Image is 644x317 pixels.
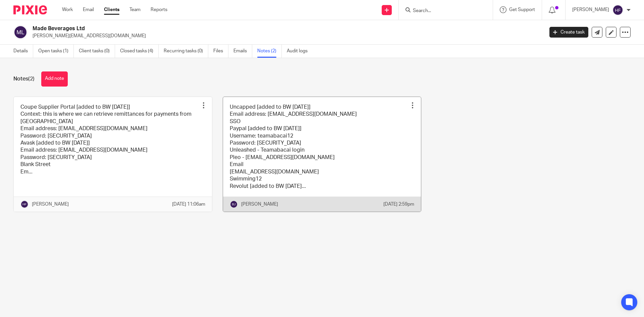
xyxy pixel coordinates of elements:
p: [PERSON_NAME][EMAIL_ADDRESS][DOMAIN_NAME] [33,33,539,39]
img: svg%3E [20,200,29,208]
span: Get Support [509,7,535,12]
a: Closed tasks (4) [120,45,159,58]
a: Client tasks (0) [79,45,115,58]
a: Create task [549,27,588,38]
h1: Notes [13,75,35,83]
span: (2) [28,76,35,82]
img: svg%3E [13,25,28,39]
a: Team [129,6,141,13]
input: Search [412,8,473,14]
a: Open tasks (1) [38,45,74,58]
p: [PERSON_NAME] [32,201,69,208]
a: Details [13,45,33,58]
a: Emails [233,45,252,58]
a: Work [62,6,73,13]
img: svg%3E [230,200,238,208]
p: [PERSON_NAME] [572,6,609,13]
a: Audit logs [287,45,313,58]
a: Notes (2) [257,45,282,58]
h2: Made Beverages Ltd [33,25,438,32]
p: [PERSON_NAME] [241,201,278,208]
img: svg%3E [612,5,623,15]
a: Files [213,45,228,58]
p: [DATE] 11:06am [172,201,205,208]
a: Email [83,6,94,13]
img: Pixie [13,5,47,14]
button: Add note [41,71,68,87]
a: Clients [104,6,119,13]
p: [DATE] 2:59pm [383,201,414,208]
a: Recurring tasks (0) [164,45,208,58]
a: Reports [151,6,167,13]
